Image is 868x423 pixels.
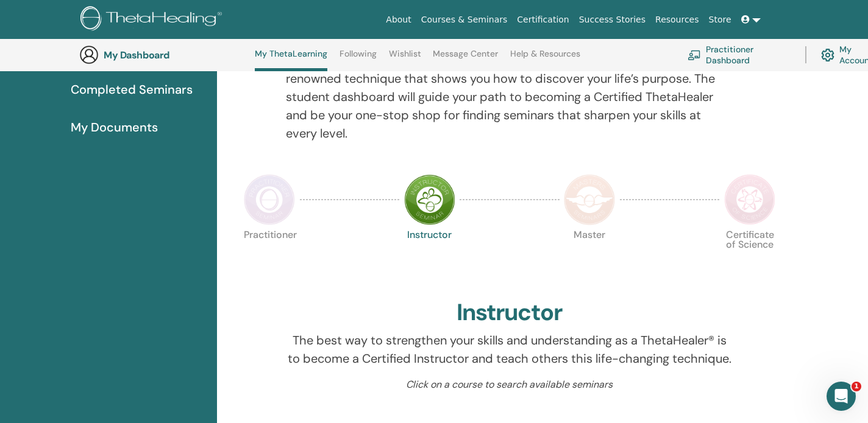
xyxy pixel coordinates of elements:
span: Completed Seminars [71,80,193,99]
img: logo.png [80,6,226,33]
p: Master [564,230,615,281]
a: Success Stories [574,9,650,31]
img: cog.svg [821,46,834,65]
p: Certificate of Science [724,230,775,281]
a: Help & Resources [510,49,580,68]
img: generic-user-icon.jpg [79,45,99,65]
h2: Instructor [457,299,563,327]
img: Master [564,174,615,225]
img: chalkboard-teacher.svg [688,50,701,60]
span: 1 [852,382,861,391]
a: Wishlist [389,49,421,68]
p: Your journey starts here; welcome to ThetaLearning HQ. Learn the world-renowned technique that sh... [286,51,734,142]
img: Certificate of Science [724,174,775,225]
img: Instructor [404,174,455,225]
span: My Documents [71,118,158,136]
a: Practitioner Dashboard [688,41,791,68]
p: Practitioner [244,230,295,281]
a: Certification [512,9,574,31]
a: Message Center [433,49,498,68]
a: About [381,9,416,31]
a: Resources [650,9,704,31]
a: Courses & Seminars [416,9,513,31]
a: Following [340,49,377,68]
a: My ThetaLearning [255,49,327,71]
p: The best way to strengthen your skills and understanding as a ThetaHealer® is to become a Certifi... [286,331,734,368]
h3: My Dashboard [104,49,226,61]
p: Click on a course to search available seminars [286,377,734,392]
img: Practitioner [244,174,295,225]
iframe: Intercom live chat [827,382,856,411]
p: Instructor [404,230,455,281]
a: Store [704,9,736,31]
